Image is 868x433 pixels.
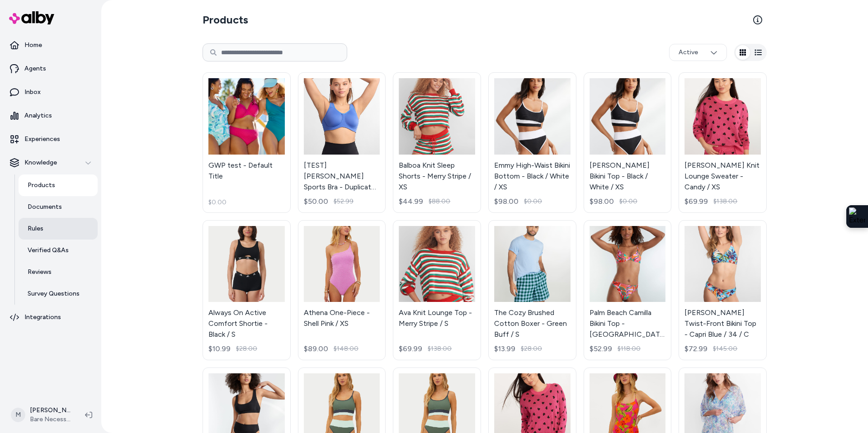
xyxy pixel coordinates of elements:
[669,44,727,61] button: Active
[393,220,481,361] a: Ava Knit Lounge Top - Merry Stripe / SAva Knit Lounge Top - Merry Stripe / S$69.99$138.00
[679,220,767,361] a: Ottilie Twist-Front Bikini Top - Capri Blue / 34 / C[PERSON_NAME] Twist-Front Bikini Top - Capri ...
[28,181,55,190] p: Products
[24,41,42,50] p: Home
[24,64,46,73] p: Agents
[584,220,672,361] a: Palm Beach Camilla Bikini Top - Palm Beach / XSPalm Beach Camilla Bikini Top - [GEOGRAPHIC_DATA] ...
[4,81,98,103] a: Inbox
[19,283,98,305] a: Survey Questions
[24,158,57,167] p: Knowledge
[24,313,61,322] p: Integrations
[203,220,291,361] a: Always On Active Comfort Shortie - Black / SAlways On Active Comfort Shortie - Black / S$10.99$28.00
[4,128,98,150] a: Experiences
[19,261,98,283] a: Reviews
[4,105,98,127] a: Analytics
[393,72,481,213] a: Balboa Knit Sleep Shorts - Merry Stripe / XSBalboa Knit Sleep Shorts - Merry Stripe / XS$44.99$88.00
[19,174,98,196] a: Products
[298,72,386,213] a: [TEST] Simone Underwire Sports Bra - Duplicate Import Test - Coronet Blue / 32 / C[TEST] [PERSON_...
[28,289,80,298] p: Survey Questions
[488,220,576,361] a: The Cozy Brushed Cotton Boxer - Green Buff / SThe Cozy Brushed Cotton Boxer - Green Buff / S$13.9...
[28,224,43,233] p: Rules
[488,72,576,213] a: Emmy High-Waist Bikini Bottom - Black / White / XSEmmy High-Waist Bikini Bottom - Black / White /...
[30,406,71,415] p: [PERSON_NAME]
[30,415,71,424] span: Bare Necessities
[9,11,54,24] img: alby Logo
[28,268,52,277] p: Reviews
[584,72,672,213] a: Eva Longline Bikini Top - Black / White / XS[PERSON_NAME] Bikini Top - Black / White / XS$98.00$0.00
[4,306,98,328] a: Integrations
[24,135,60,144] p: Experiences
[28,202,62,212] p: Documents
[203,72,291,213] a: GWP test - Default TitleGWP test - Default Title$0.00
[679,72,767,213] a: Callie Knit Lounge Sweater - Candy / XS[PERSON_NAME] Knit Lounge Sweater - Candy / XS$69.99$138.00
[19,196,98,218] a: Documents
[19,240,98,261] a: Verified Q&As
[298,220,386,361] a: Athena One-Piece - Shell Pink / XSAthena One-Piece - Shell Pink / XS$89.00$148.00
[4,152,98,174] button: Knowledge
[203,13,248,27] h2: Products
[24,111,52,120] p: Analytics
[849,207,865,226] img: Extension Icon
[5,400,78,429] button: M[PERSON_NAME]Bare Necessities
[19,218,98,240] a: Rules
[4,58,98,80] a: Agents
[4,34,98,56] a: Home
[28,246,69,255] p: Verified Q&As
[24,88,41,97] p: Inbox
[11,408,25,422] span: M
